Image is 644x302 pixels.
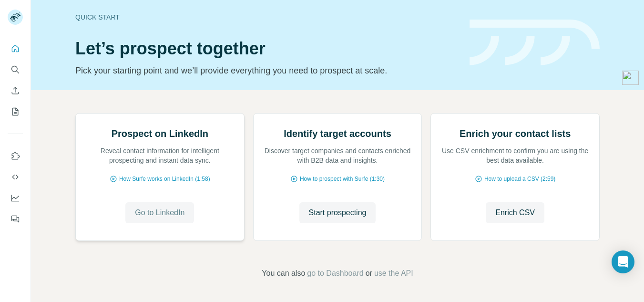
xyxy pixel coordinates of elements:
[486,202,544,223] button: Enrich CSV
[119,175,210,183] span: How Surfe works on LinkedIn (1:58)
[8,210,23,228] button: Feedback
[8,189,23,207] button: Dashboard
[112,127,208,140] h2: Prospect on LinkedIn
[8,82,23,99] button: Enrich CSV
[8,61,23,78] button: Search
[8,147,23,165] button: Use Surfe on LinkedIn
[612,250,634,273] div: Open Intercom Messenger
[75,64,458,77] p: Pick your starting point and we’ll provide everything you need to prospect at scale.
[262,268,305,279] span: You can also
[495,207,535,219] span: Enrich CSV
[125,202,194,223] button: Go to LinkedIn
[75,39,458,58] h1: Let’s prospect together
[460,127,571,140] h2: Enrich your contact lists
[284,127,391,140] h2: Identify target accounts
[307,268,363,279] button: go to Dashboard
[300,175,385,183] span: How to prospect with Surfe (1:30)
[135,207,184,219] span: Go to LinkedIn
[85,146,235,165] p: Reveal contact information for intelligent prospecting and instant data sync.
[470,20,600,66] img: banner
[622,71,639,85] img: logoController.png
[309,207,367,219] span: Start prospecting
[75,12,458,22] div: Quick start
[8,40,23,57] button: Quick start
[8,103,23,120] button: My lists
[484,175,555,183] span: How to upload a CSV (2:59)
[8,168,23,186] button: Use Surfe API
[374,268,413,279] button: use the API
[299,202,376,223] button: Start prospecting
[263,146,412,165] p: Discover target companies and contacts enriched with B2B data and insights.
[366,268,372,279] span: or
[440,146,590,165] p: Use CSV enrichment to confirm you are using the best data available.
